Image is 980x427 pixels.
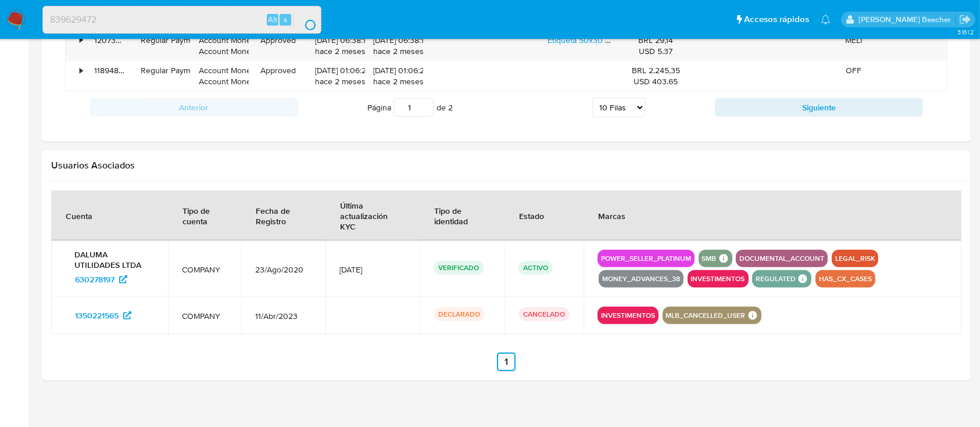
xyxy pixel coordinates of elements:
span: s [284,14,287,25]
a: Salir [959,13,971,26]
span: Alt [268,14,277,25]
input: Buscar usuario o caso... [43,12,321,27]
button: search-icon [293,12,317,28]
span: 3.161.2 [957,27,974,37]
a: Notificaciones [821,15,831,24]
span: Accesos rápidos [744,13,809,26]
p: camila.tresguerres@mercadolibre.com [859,14,955,25]
h2: Usuarios Asociados [51,160,961,171]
